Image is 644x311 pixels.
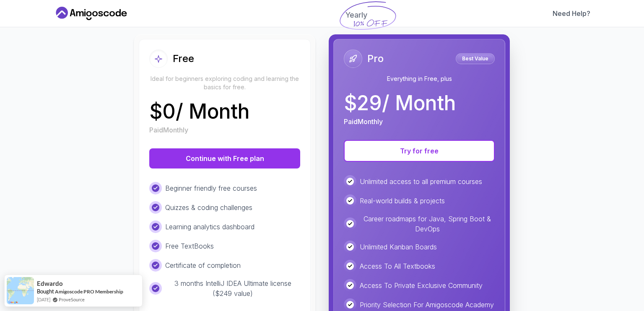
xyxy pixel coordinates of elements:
[360,196,445,206] p: Real-world builds & projects
[59,296,85,303] a: ProveSource
[37,280,63,287] span: Edwardo
[344,117,383,127] p: Paid Monthly
[367,52,384,65] h2: Pro
[553,8,590,18] a: Need Help?
[165,183,257,193] p: Beginner friendly free courses
[173,52,194,65] h2: Free
[7,277,34,304] img: provesource social proof notification image
[37,288,54,295] span: Bought
[55,288,123,295] a: Amigoscode PRO Membership
[165,241,214,251] p: Free TextBooks
[37,296,50,303] span: [DATE]
[344,93,456,113] p: $ 29 / Month
[149,125,188,135] p: Paid Monthly
[360,176,482,187] p: Unlimited access to all premium courses
[165,278,300,298] p: 3 months IntelliJ IDEA Ultimate license ($249 value)
[360,261,435,271] p: Access To All Textbooks
[360,214,495,234] p: Career roadmaps for Java, Spring Boot & DevOps
[360,280,483,290] p: Access To Private Exclusive Community
[165,260,241,270] p: Certificate of completion
[149,148,300,168] button: Continue with Free plan
[457,54,493,63] p: Best Value
[360,300,494,310] p: Priority Selection For Amigoscode Academy
[149,75,300,91] p: Ideal for beginners exploring coding and learning the basics for free.
[360,242,437,252] p: Unlimited Kanban Boards
[344,140,495,162] button: Try for free
[344,75,495,83] p: Everything in Free, plus
[165,202,252,213] p: Quizzes & coding challenges
[149,101,249,122] p: $ 0 / Month
[165,222,254,232] p: Learning analytics dashboard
